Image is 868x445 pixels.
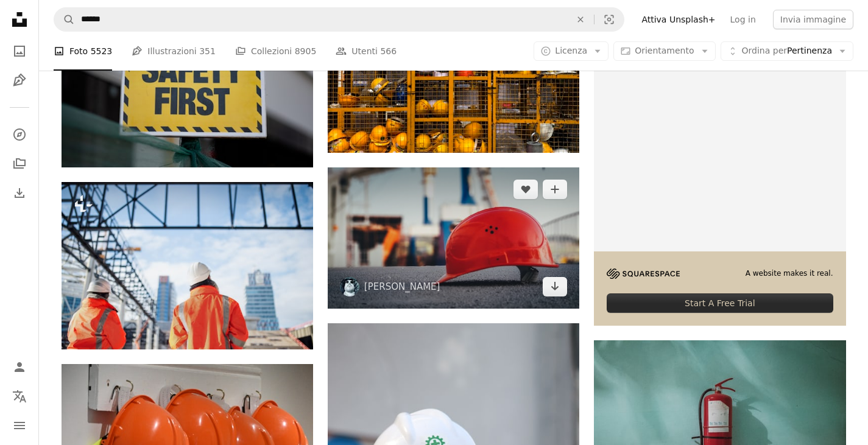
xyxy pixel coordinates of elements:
[364,281,440,293] a: [PERSON_NAME]
[336,32,397,71] a: Utenti 566
[328,167,579,309] img: elmetto rosso sul marciapiede\
[634,10,722,29] a: Attiva Unsplash+
[62,182,313,349] img: Vista posteriore di ingegneri o operai in piedi all'aperto in cantiere.
[607,268,680,279] img: file-1705255347840-230a6ab5bca9image
[340,277,359,296] img: Vai al profilo di Ümit Yıldırım
[555,46,587,55] span: Licenza
[54,8,75,31] button: Cerca su Unsplash
[543,277,567,296] a: Download
[132,32,216,71] a: Illustrazioni 351
[513,180,538,199] button: Mi piace
[543,180,567,199] button: Aggiungi alla Collezione
[773,10,853,29] button: Invia immagine
[235,32,316,71] a: Collezioni 8905
[742,46,787,55] span: Ordina per
[635,46,694,55] span: Orientamento
[746,268,833,279] span: A website makes it real.
[54,7,624,32] form: Trova visual in tutto il sito
[594,419,845,430] a: estintore rosso su parete verde
[534,41,609,61] button: Licenza
[62,77,313,88] a: Un primo segnale di sicurezza giallo e nero su un palo
[7,384,32,408] button: Lingua
[380,44,397,58] span: 566
[7,355,32,379] a: Accedi / Registrati
[7,7,32,34] a: Home — Unsplash
[7,181,32,205] a: Cronologia download
[607,293,833,313] div: Start A Free Trial
[723,10,763,29] a: Log in
[7,413,32,438] button: Menu
[595,8,624,31] button: Ricerca visiva
[7,68,32,93] a: Illustrazioni
[328,232,579,243] a: elmetto rosso sul marciapiede\
[328,70,579,81] a: Un rack pieno di tanti elmetti gialli
[295,44,317,58] span: 8905
[721,41,853,61] button: Ordina perPertinenza
[7,39,32,63] a: Foto
[199,44,216,58] span: 351
[613,41,715,61] button: Orientamento
[7,122,32,147] a: Esplora
[567,8,594,31] button: Elimina
[62,260,313,271] a: Vista posteriore di ingegneri o operai in piedi all'aperto in cantiere.
[7,152,32,176] a: Collezioni
[742,45,832,57] span: Pertinenza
